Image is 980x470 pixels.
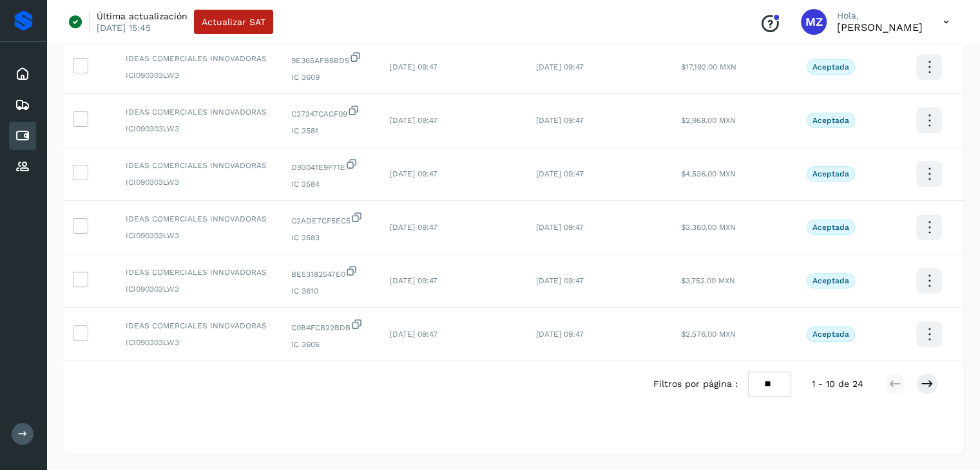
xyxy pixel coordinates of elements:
span: C2ADE7CF5EC5 [291,211,369,227]
span: ICI090303LW3 [126,70,271,81]
span: IC 3583 [291,232,369,243]
span: IDEAS COMERCIALES INNOVADORAS [126,267,271,278]
span: IDEAS COMERCIALES INNOVADORAS [126,320,271,332]
span: [DATE] 09:47 [535,62,583,71]
span: [DATE] 09:47 [390,169,437,178]
span: IC 3610 [291,285,369,297]
p: Aceptada [812,276,849,285]
span: IDEAS COMERCIALES INNOVADORAS [126,53,271,64]
span: IC 3609 [291,71,369,83]
span: IDEAS COMERCIALES INNOVADORAS [126,160,271,171]
span: [DATE] 09:47 [390,116,437,125]
span: Actualizar SAT [202,17,265,26]
span: [DATE] 09:47 [535,276,583,285]
p: Hola, [837,10,923,21]
span: [DATE] 09:47 [390,62,437,71]
span: $3,360.00 MXN [681,223,736,232]
span: [DATE] 09:47 [390,223,437,232]
span: $3,752.00 MXN [681,276,735,285]
span: ICI090303LW3 [126,176,271,188]
p: Última actualización [97,10,187,22]
span: $2,576.00 MXN [681,330,736,339]
span: ICI090303LW3 [126,230,271,241]
p: Mariana Zavala Uribe [837,21,923,33]
span: 9E365AFB8BD5 [291,51,369,66]
button: Actualizar SAT [194,10,273,34]
span: C0B4FCB22BDB [291,318,369,334]
span: [DATE] 09:47 [390,276,437,285]
span: [DATE] 09:47 [535,330,583,339]
span: IC 3584 [291,178,369,190]
span: 1 - 10 de 24 [812,377,863,391]
p: Aceptada [812,223,849,232]
span: ICI090303LW3 [126,337,271,348]
p: Aceptada [812,62,849,71]
span: [DATE] 09:47 [535,169,583,178]
span: ICI090303LW3 [126,123,271,135]
span: IDEAS COMERCIALES INNOVADORAS [126,213,271,225]
p: Aceptada [812,169,849,178]
span: $17,192.00 MXN [681,62,736,71]
span: [DATE] 09:47 [535,223,583,232]
span: IC 3606 [291,339,369,350]
span: C27347CACF09 [291,104,369,120]
span: IDEAS COMERCIALES INNOVADORAS [126,106,271,118]
span: $4,536.00 MXN [681,169,736,178]
span: ICI090303LW3 [126,283,271,295]
span: [DATE] 09:47 [535,116,583,125]
span: BE53182547E0 [291,265,369,280]
div: Inicio [9,60,36,88]
span: $2,968.00 MXN [681,116,736,125]
span: [DATE] 09:47 [390,330,437,339]
div: Proveedores [9,153,36,181]
div: Embarques [9,91,36,119]
span: Filtros por página : [653,377,738,391]
div: Cuentas por pagar [9,122,36,150]
span: IC 3581 [291,125,369,136]
p: [DATE] 15:45 [97,22,151,33]
p: Aceptada [812,330,849,339]
p: Aceptada [812,116,849,125]
span: D93041E9F71E [291,158,369,173]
